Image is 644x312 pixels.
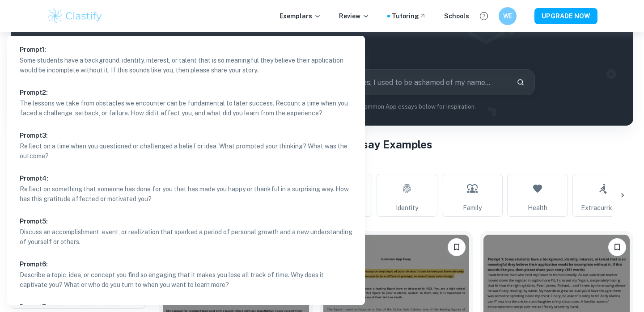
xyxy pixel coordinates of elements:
[20,55,352,75] p: Some students have a background, identity, interest, or talent that is so meaningful they believe...
[20,302,48,312] h6: Prompt 7 :
[20,227,352,247] p: Discuss an accomplishment, event, or realization that sparked a period of personal growth and a n...
[20,173,48,183] h6: Prompt 4 :
[20,141,352,161] p: Reflect on a time when you questioned or challenged a belief or idea. What prompted your thinking...
[20,88,48,97] h6: Prompt 2 :
[20,98,352,118] p: The lessons we take from obstacles we encounter can be fundamental to later success. Recount a ti...
[20,45,46,55] h6: Prompt 1 :
[20,184,352,204] p: Reflect on something that someone has done for you that has made you happy or thankful in a surpr...
[20,259,48,269] h6: Prompt 6 :
[20,216,48,226] h6: Prompt 5 :
[20,131,48,140] h6: Prompt 3 :
[20,270,352,290] p: Describe a topic, idea, or concept you find so engaging that it makes you lose all track of time....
